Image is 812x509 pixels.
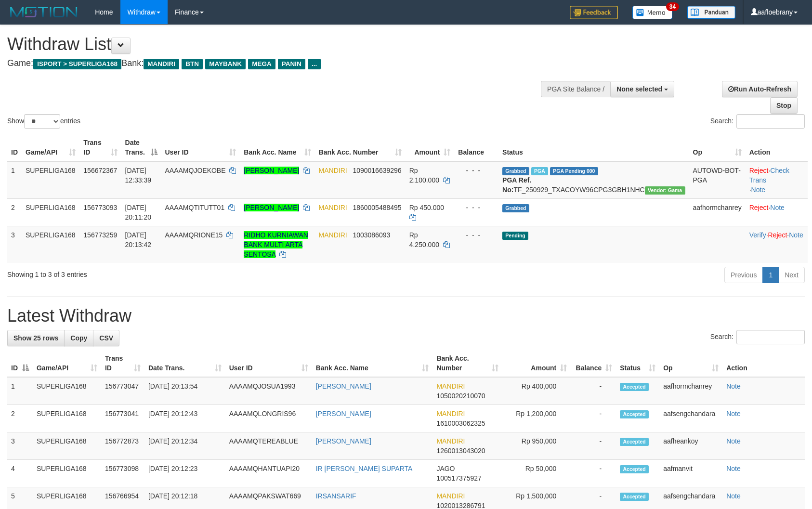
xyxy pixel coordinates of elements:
span: PANIN [278,59,305,69]
span: Copy 1610003062325 to clipboard [436,419,485,427]
div: - - - [458,203,495,212]
span: CSV [99,334,113,342]
span: [DATE] 12:33:39 [125,167,152,184]
td: - [571,377,616,405]
span: MANDIRI [144,59,179,69]
h4: Game: Bank: [7,59,532,68]
td: aafsengchandara [659,405,722,432]
a: Note [770,204,785,211]
a: [PERSON_NAME] [316,410,371,418]
a: Next [778,267,805,283]
th: Bank Acc. Name: activate to sort column ascending [240,134,314,161]
th: ID [7,134,22,161]
span: MANDIRI [436,410,465,418]
span: [DATE] 20:11:20 [125,204,152,221]
span: Accepted [620,493,649,501]
td: aafheankoy [659,432,722,460]
th: Action [722,350,805,377]
label: Search: [710,114,805,129]
span: [DATE] 20:13:42 [125,231,152,248]
a: Previous [724,267,763,283]
img: MOTION_logo.png [7,5,80,19]
span: Copy 1090016639296 to clipboard [353,167,401,174]
a: IRSANSARIF [316,492,356,500]
span: AAAAMQTITUTT01 [165,204,225,211]
th: Balance: activate to sort column ascending [571,350,616,377]
span: 156773259 [83,231,117,239]
td: aafmanvit [659,460,722,487]
th: Bank Acc. Number: activate to sort column ascending [432,350,502,377]
a: Note [726,437,741,445]
a: [PERSON_NAME] [316,382,371,390]
img: panduan.png [687,6,735,19]
td: [DATE] 20:13:54 [144,377,225,405]
a: RIDHO KURNIAWAN BANK MULTI ARTA SENTOSA [244,231,308,258]
span: MANDIRI [436,437,465,445]
h1: Withdraw List [7,35,532,54]
td: SUPERLIGA168 [22,226,79,263]
td: AUTOWD-BOT-PGA [689,161,746,199]
th: Trans ID: activate to sort column ascending [101,350,144,377]
td: · [746,198,808,226]
span: Copy 1860005488495 to clipboard [353,204,401,211]
span: PGA Pending [550,167,598,175]
td: · · [746,226,808,263]
td: Rp 1,200,000 [502,405,571,432]
th: Game/API: activate to sort column ascending [22,134,79,161]
span: MANDIRI [319,204,347,211]
td: · · [746,161,808,199]
td: 156772873 [101,432,144,460]
span: AAAAMQJOEKOBE [165,167,226,174]
th: Op: activate to sort column ascending [689,134,746,161]
th: Amount: activate to sort column ascending [406,134,455,161]
span: Grabbed [502,167,529,175]
a: [PERSON_NAME] [244,167,299,174]
a: Note [789,231,803,239]
span: Rp 4.250.000 [409,231,439,248]
span: Copy [70,334,87,342]
th: Op: activate to sort column ascending [659,350,722,377]
span: MANDIRI [319,167,347,174]
span: Rp 2.100.000 [409,167,439,184]
th: Amount: activate to sort column ascending [502,350,571,377]
span: Accepted [620,383,649,391]
div: - - - [458,230,495,240]
span: Copy 1003086093 to clipboard [353,231,390,239]
a: [PERSON_NAME] [316,437,371,445]
td: 156773041 [101,405,144,432]
select: Showentries [24,114,60,129]
label: Show entries [7,114,80,129]
span: MANDIRI [319,231,347,239]
span: Vendor URL: https://trx31.1velocity.biz [645,186,685,195]
td: SUPERLIGA168 [33,377,101,405]
a: Reject [749,167,769,174]
td: Rp 950,000 [502,432,571,460]
span: ... [308,59,321,69]
span: Pending [502,232,528,240]
td: AAAAMQLONGRIS96 [225,405,312,432]
img: Button%20Memo.svg [632,6,673,19]
td: Rp 400,000 [502,377,571,405]
th: Balance [454,134,498,161]
th: Date Trans.: activate to sort column ascending [144,350,225,377]
h1: Latest Withdraw [7,306,805,326]
a: Stop [770,97,798,114]
div: PGA Site Balance / [541,81,610,97]
span: Accepted [620,438,649,446]
span: Accepted [620,410,649,418]
td: - [571,405,616,432]
th: Action [746,134,808,161]
td: - [571,432,616,460]
th: User ID: activate to sort column ascending [161,134,240,161]
td: Rp 50,000 [502,460,571,487]
th: Trans ID: activate to sort column ascending [79,134,121,161]
th: ID: activate to sort column descending [7,350,33,377]
span: MAYBANK [205,59,246,69]
th: Bank Acc. Number: activate to sort column ascending [315,134,406,161]
span: Marked by aafsengchandara [531,167,548,175]
span: AAAAMQRIONE15 [165,231,223,239]
th: Bank Acc. Name: activate to sort column ascending [312,350,433,377]
th: User ID: activate to sort column ascending [225,350,312,377]
div: - - - [458,166,495,175]
td: [DATE] 20:12:23 [144,460,225,487]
